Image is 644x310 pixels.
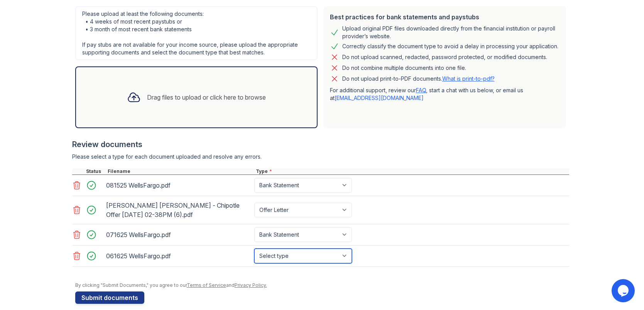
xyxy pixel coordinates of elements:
div: Drag files to upload or click here to browse [147,93,266,102]
div: Filename [106,168,254,174]
div: Do not combine multiple documents into one file. [342,63,466,73]
div: Do not upload scanned, redacted, password protected, or modified documents. [342,53,547,62]
p: For additional support, review our , start a chat with us below, or email us at [330,86,560,102]
div: Upload original PDF files downloaded directly from the financial institution or payroll provider’... [342,25,560,40]
a: [EMAIL_ADDRESS][DOMAIN_NAME] [335,95,424,101]
div: [PERSON_NAME] [PERSON_NAME] - Chipotle Offer [DATE] 02-38PM (6).pdf [106,199,251,221]
div: Best practices for bank statements and paystubs [330,12,560,22]
button: Submit documents [75,291,144,304]
iframe: chat widget [612,279,636,302]
a: FAQ [416,87,426,93]
div: Type [254,168,569,174]
div: 061625 WellsFargo.pdf [106,250,251,262]
p: Do not upload print-to-PDF documents. [342,75,495,83]
div: 081525 WellsFargo.pdf [106,179,251,191]
div: Status [85,168,106,174]
a: Privacy Policy. [235,282,267,288]
a: Terms of Service [187,282,226,288]
div: 071625 WellsFargo.pdf [106,229,251,241]
div: Please upload at least the following documents: • 4 weeks of most recent paystubs or • 3 month of... [75,6,318,60]
div: Review documents [72,139,569,150]
div: By clicking "Submit Documents," you agree to our and [75,282,569,288]
div: Please select a type for each document uploaded and resolve any errors. [72,153,569,161]
a: What is print-to-pdf? [442,75,495,82]
div: Correctly classify the document type to avoid a delay in processing your application. [342,42,558,51]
